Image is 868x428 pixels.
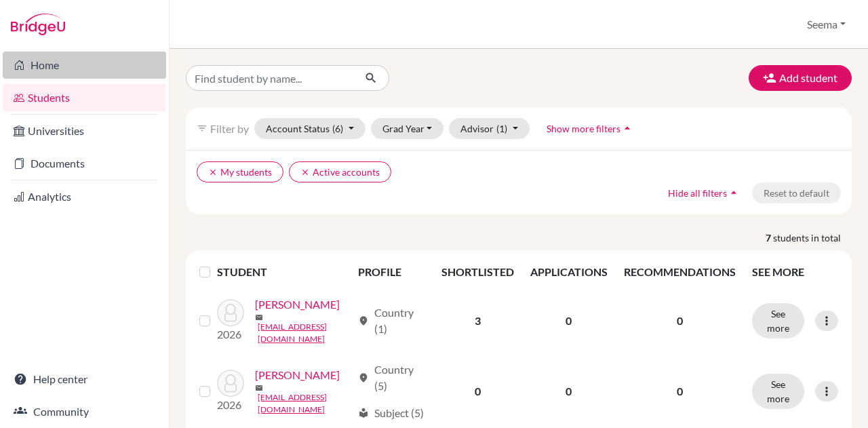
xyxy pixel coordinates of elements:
button: Hide all filtersarrow_drop_up [656,182,752,203]
span: local_library [358,408,369,419]
button: Seema [801,12,852,37]
span: Show more filters [547,123,620,134]
span: mail [255,384,263,392]
th: STUDENT [217,256,349,288]
button: Show more filtersarrow_drop_up [535,118,646,139]
th: SHORTLISTED [433,256,522,288]
a: [PERSON_NAME] [255,296,340,313]
button: Advisor(1) [449,118,530,139]
span: students in total [773,231,852,245]
td: 0 [522,288,616,353]
img: Bridge-U [11,14,65,35]
img: Kaneko, Miju [217,299,244,326]
a: Analytics [3,183,166,210]
th: PROFILE [350,256,433,288]
a: Documents [3,150,166,177]
p: 0 [624,313,736,329]
span: (6) [332,123,343,134]
button: See more [752,303,804,338]
i: arrow_drop_up [727,186,741,199]
span: mail [255,313,263,322]
button: clearMy students [197,161,283,182]
a: Home [3,52,166,79]
a: [EMAIL_ADDRESS][DOMAIN_NAME] [258,391,351,416]
i: arrow_drop_up [620,121,634,135]
strong: 7 [766,231,773,245]
p: 0 [624,383,736,400]
button: Account Status(6) [254,118,366,139]
i: clear [300,168,310,177]
i: clear [208,168,218,177]
th: APPLICATIONS [522,256,616,288]
th: SEE MORE [744,256,846,288]
button: Add student [749,65,852,91]
th: RECOMMENDATIONS [616,256,744,288]
button: clearActive accounts [289,161,391,182]
a: [PERSON_NAME] [255,367,340,383]
div: Subject (5) [358,405,424,421]
img: Masuda, Izumi [217,370,244,397]
span: location_on [358,315,369,326]
p: 2026 [217,326,244,343]
span: location_on [358,372,369,383]
button: See more [752,374,804,409]
a: Help center [3,366,166,393]
a: [EMAIL_ADDRESS][DOMAIN_NAME] [258,321,351,345]
span: (1) [496,123,507,134]
span: Filter by [210,122,249,135]
td: 3 [433,288,522,353]
div: Country (1) [358,305,425,337]
a: Universities [3,117,166,144]
i: filter_list [197,123,208,134]
div: Country (5) [358,362,425,394]
a: Community [3,398,166,425]
button: Grad Year [371,118,444,139]
input: Find student by name... [186,65,354,91]
button: Reset to default [752,182,841,203]
p: 2026 [217,397,244,413]
a: Students [3,84,166,111]
span: Hide all filters [668,187,727,199]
